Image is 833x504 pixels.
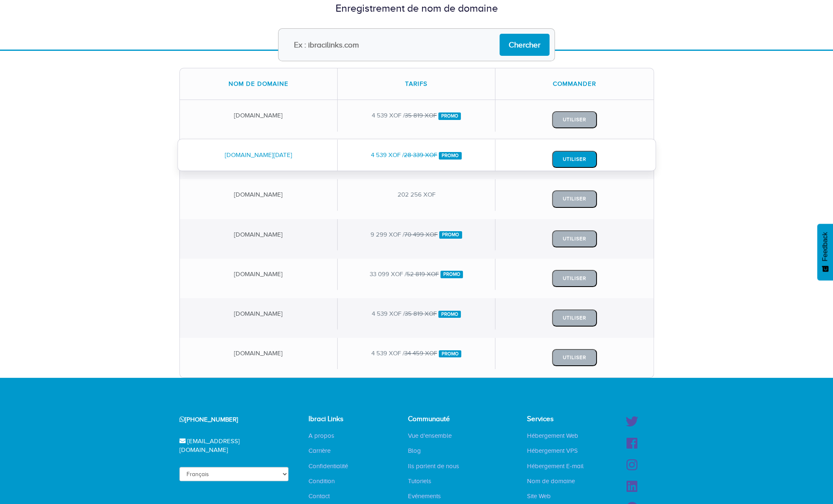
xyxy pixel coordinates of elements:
a: Site Web [521,492,557,500]
div: 4 539 XOF / [338,338,495,369]
a: Ils parlent de nous [402,462,465,470]
div: 4 539 XOF / [338,298,495,329]
span: Promo [439,231,462,239]
div: [DOMAIN_NAME] [180,179,338,210]
div: [PHONE_NUMBER] [169,409,289,430]
del: 70 499 XOF [404,231,438,238]
div: 33 099 XOF / [338,259,495,290]
a: Hébergement VPS [521,447,584,455]
div: [DOMAIN_NAME][DATE] [180,140,338,171]
h4: Services [527,415,590,423]
a: Confidentialité [302,462,354,470]
a: Contact [302,492,336,500]
button: Feedback - Afficher l’enquête [817,224,833,280]
a: Hébergement Web [521,432,584,440]
del: 35 819 XOF [405,310,437,317]
del: 52 819 XOF [406,271,439,277]
div: 9 299 XOF / [338,219,495,250]
span: Promo [439,350,462,358]
div: [DOMAIN_NAME] [180,100,338,131]
div: Enregistrement de nom de domaine [179,1,654,16]
a: Vue d'ensemble [402,432,458,440]
span: Promo [440,271,463,278]
button: Utiliser [552,270,597,287]
del: 35 819 XOF [405,112,437,119]
div: [DOMAIN_NAME] [180,259,338,290]
button: Utiliser [552,190,597,207]
div: Commander [495,68,653,100]
div: [DOMAIN_NAME] [180,219,338,250]
a: Hébergement E-mail [521,462,590,470]
div: [EMAIL_ADDRESS][DOMAIN_NAME] [169,431,289,461]
del: 28 339 XOF [404,152,437,158]
button: Utiliser [552,151,597,168]
button: Utiliser [552,309,597,327]
div: Nom de domaine [180,68,338,100]
span: Promo [438,112,461,120]
span: Promo [438,311,461,318]
span: Feedback [821,232,829,261]
h4: Communauté [408,415,465,423]
a: Evénements [402,492,447,500]
a: Tutoriels [402,477,438,485]
a: Condition [302,477,341,485]
span: Promo [439,152,462,160]
button: Utiliser [552,230,597,247]
del: 34 459 XOF [404,350,437,357]
button: Utiliser [552,349,597,366]
input: Ex : ibracilinks.com [278,28,555,61]
button: Utiliser [552,111,597,128]
div: [DOMAIN_NAME] [180,298,338,329]
a: Nom de domaine [521,477,581,485]
a: A propos [302,432,341,440]
a: Carrière [302,447,337,455]
input: Chercher [500,34,550,56]
div: 202 256 XOF [338,179,495,210]
div: 4 539 XOF / [338,100,495,131]
div: Tarifs [338,68,495,100]
div: [DOMAIN_NAME] [180,338,338,369]
h4: Ibraci Links [308,415,363,423]
a: Blog [402,447,427,455]
div: 4 539 XOF / [338,140,495,171]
